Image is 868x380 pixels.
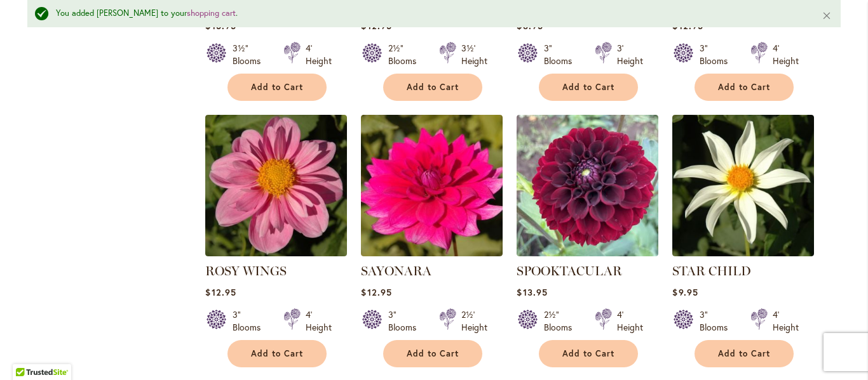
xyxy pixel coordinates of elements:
img: Spooktacular [517,115,658,256]
span: Add to Cart [251,82,303,93]
span: $12.95 [361,286,391,298]
div: 3½" Blooms [233,42,268,67]
a: ROSY WINGS [205,247,347,259]
div: 3' Height [617,42,643,67]
button: Add to Cart [539,74,638,101]
iframe: Launch Accessibility Center [10,335,45,370]
div: 3½' Height [461,42,487,67]
a: ROSY WINGS [205,263,287,278]
a: STAR CHILD [672,247,814,259]
button: Add to Cart [695,340,794,367]
span: $9.95 [672,286,698,298]
button: Add to Cart [539,340,638,367]
span: Add to Cart [407,82,459,93]
div: 2½' Height [461,308,487,334]
div: 2½" Blooms [544,308,580,334]
span: Add to Cart [251,348,303,359]
a: shopping cart [187,8,236,18]
span: Add to Cart [407,348,459,359]
a: SAYONARA [361,263,431,278]
a: SAYONARA [361,247,503,259]
span: $13.95 [517,286,547,298]
div: 3" Blooms [233,308,268,334]
div: 4' Height [306,308,332,334]
div: 3" Blooms [388,308,424,334]
img: ROSY WINGS [205,115,347,256]
img: SAYONARA [361,115,503,256]
div: 3" Blooms [544,42,580,67]
span: Add to Cart [718,348,770,359]
div: 4' Height [617,308,643,334]
span: Add to Cart [718,82,770,93]
a: STAR CHILD [672,263,751,278]
span: $12.95 [205,286,236,298]
button: Add to Cart [383,74,482,101]
span: Add to Cart [562,82,614,93]
img: STAR CHILD [672,115,814,256]
div: 4' Height [306,42,332,67]
button: Add to Cart [227,340,327,367]
div: 3" Blooms [700,308,735,334]
button: Add to Cart [227,74,327,101]
div: 4' Height [773,308,799,334]
a: Spooktacular [517,247,658,259]
span: Add to Cart [562,348,614,359]
div: 2½" Blooms [388,42,424,67]
button: Add to Cart [695,74,794,101]
div: 3" Blooms [700,42,735,67]
a: SPOOKTACULAR [517,263,622,278]
div: You added [PERSON_NAME] to your . [56,8,803,20]
button: Add to Cart [383,340,482,367]
div: 4' Height [773,42,799,67]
